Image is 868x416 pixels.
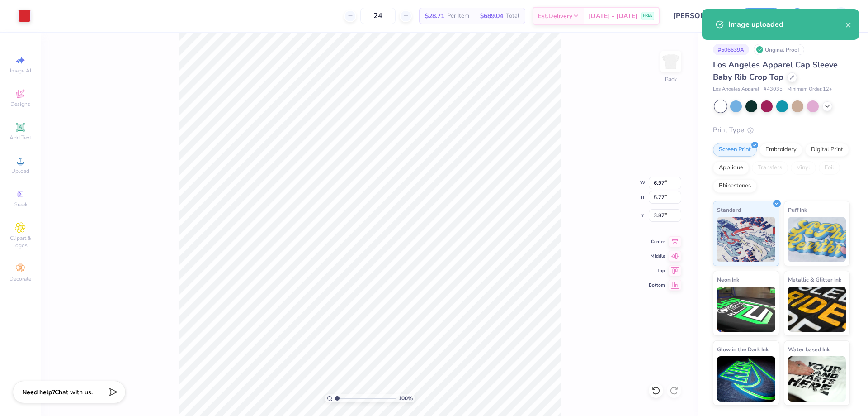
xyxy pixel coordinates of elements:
[788,217,846,262] img: Puff Ink
[717,217,775,262] img: Standard
[9,275,31,282] span: Decorate
[360,8,396,24] input: – –
[728,19,845,30] div: Image uploaded
[764,86,783,93] span: # 43035
[788,356,846,402] img: Water based Ink
[666,7,733,25] input: Untitled Design
[717,344,769,354] span: Glow in the Dark Ink
[717,287,775,332] img: Neon Ink
[788,275,841,284] span: Metallic & Glitter Ink
[787,86,832,93] span: Minimum Order: 12 +
[425,11,444,21] span: $28.71
[55,388,93,397] span: Chat with us.
[713,59,838,82] span: Los Angeles Apparel Cap Sleeve Baby Rib Crop Top
[788,344,830,354] span: Water based Ink
[14,201,28,208] span: Greek
[713,125,850,135] div: Print Type
[713,143,757,157] div: Screen Print
[649,282,665,288] span: Bottom
[480,11,503,21] span: $689.04
[447,11,469,21] span: Per Item
[10,100,30,108] span: Designs
[5,234,36,249] span: Clipart & logos
[506,11,519,21] span: Total
[589,11,637,21] span: [DATE] - [DATE]
[805,143,849,157] div: Digital Print
[788,205,807,215] span: Puff Ink
[22,388,55,397] strong: Need help?
[752,161,788,175] div: Transfers
[649,253,665,259] span: Middle
[717,356,775,402] img: Glow in the Dark Ink
[10,67,31,74] span: Image AI
[11,167,29,175] span: Upload
[649,239,665,245] span: Center
[643,13,652,19] span: FREE
[662,53,680,71] img: Back
[713,179,757,193] div: Rhinestones
[538,11,572,21] span: Est. Delivery
[713,86,759,93] span: Los Angeles Apparel
[819,161,840,175] div: Foil
[788,287,846,332] img: Metallic & Glitter Ink
[9,134,31,141] span: Add Text
[713,161,749,175] div: Applique
[759,143,802,157] div: Embroidery
[665,75,677,83] div: Back
[649,268,665,274] span: Top
[717,205,741,215] span: Standard
[754,44,804,55] div: Original Proof
[717,275,739,284] span: Neon Ink
[398,394,413,402] span: 100 %
[845,19,852,30] button: close
[791,161,816,175] div: Vinyl
[713,44,749,55] div: # 506639A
